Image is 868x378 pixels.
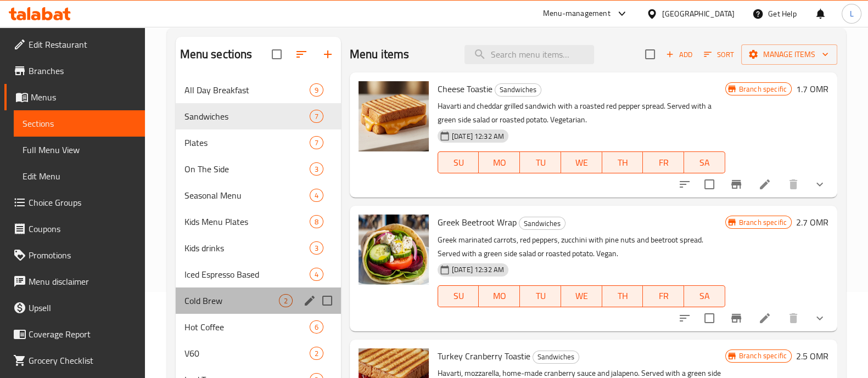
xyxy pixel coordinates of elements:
div: items [310,347,323,360]
h6: 1.7 OMR [796,81,828,97]
button: Sort [701,46,737,63]
span: Sort [704,48,734,61]
div: Kids drinks [184,241,310,255]
span: Edit Restaurant [29,38,136,51]
span: Sandwiches [184,110,310,123]
span: Add item [662,46,697,63]
div: Menu-management [543,7,611,20]
p: Havarti and cheddar grilled sandwich with a roasted red pepper spread. Served with a green side s... [438,99,725,127]
span: TU [524,288,557,304]
span: Cheese Toastie [438,81,492,97]
a: Edit menu item [758,178,771,191]
div: On The Side3 [176,156,341,182]
span: Hot Coffee [184,320,310,334]
button: delete [780,171,807,198]
span: Coupons [29,222,136,235]
span: Coverage Report [29,328,136,341]
button: show more [807,305,833,331]
div: Sandwiches [519,217,565,230]
span: WE [565,155,598,171]
span: 9 [310,85,323,95]
div: Plates [184,136,310,149]
img: Cheese Toastie [359,81,429,151]
button: SU [438,285,479,307]
div: Sandwiches [533,351,579,364]
div: [GEOGRAPHIC_DATA] [662,8,735,20]
div: Kids drinks3 [176,235,341,261]
button: Add section [315,41,341,67]
span: 3 [310,243,323,253]
button: TU [520,285,561,307]
span: Turkey Cranberry Toastie [438,348,530,364]
div: Plates7 [176,129,341,156]
button: Branch-specific-item [723,171,749,198]
span: 2 [279,296,292,306]
button: FR [643,151,684,173]
span: Upsell [29,301,136,314]
span: Iced Espresso Based [184,268,310,281]
div: All Day Breakfast9 [176,77,341,103]
span: Manage items [750,48,828,61]
a: Choice Groups [4,189,145,216]
input: search [464,45,594,64]
div: items [310,320,323,334]
span: [DATE] 12:32 AM [447,131,508,142]
span: SU [443,155,475,171]
div: items [310,268,323,281]
span: Select to update [698,307,721,330]
button: MO [479,285,520,307]
a: Grocery Checklist [4,347,145,374]
h6: 2.5 OMR [796,348,828,364]
a: Branches [4,58,145,84]
div: Cold Brew2edit [176,287,341,314]
span: Sandwiches [495,83,541,96]
span: Seasonal Menu [184,189,310,202]
button: Add [662,46,697,63]
span: L [849,8,853,20]
div: items [310,241,323,255]
button: WE [561,285,602,307]
span: Branch specific [735,217,791,228]
span: Sections [23,117,136,130]
span: Promotions [29,249,136,262]
button: delete [780,305,807,331]
span: Kids Menu Plates [184,215,310,228]
span: Menus [31,91,136,104]
div: Iced Espresso Based4 [176,261,341,287]
span: Sandwiches [533,351,579,363]
span: Grocery Checklist [29,354,136,367]
span: Sandwiches [519,217,565,230]
button: Branch-specific-item [723,305,749,331]
h2: Menu items [350,46,410,63]
span: On The Side [184,162,310,176]
span: 7 [310,138,323,148]
span: TU [524,155,557,171]
span: MO [483,155,516,171]
span: All Day Breakfast [184,83,310,97]
div: items [310,83,323,97]
a: Full Menu View [14,137,145,163]
span: 7 [310,111,323,122]
button: SA [684,285,725,307]
a: Edit menu item [758,312,771,325]
span: 4 [310,269,323,280]
span: Select all sections [265,43,288,66]
button: WE [561,151,602,173]
div: V602 [176,340,341,366]
span: FR [647,288,680,304]
span: [DATE] 12:32 AM [447,264,508,275]
button: TH [602,285,643,307]
button: FR [643,285,684,307]
span: MO [483,288,516,304]
a: Coverage Report [4,321,145,347]
svg: Show Choices [813,312,826,325]
span: Select section [639,43,662,66]
button: sort-choices [671,171,698,198]
div: items [279,294,293,307]
span: V60 [184,347,310,360]
span: Branch specific [735,84,791,94]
